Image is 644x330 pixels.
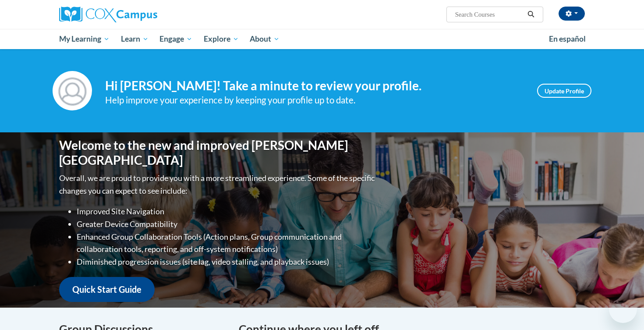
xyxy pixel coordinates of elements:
[121,34,149,44] span: Learn
[609,295,637,323] iframe: Button to launch messaging window
[105,78,524,93] h4: Hi [PERSON_NAME]! Take a minute to review your profile.
[77,255,377,268] li: Diminished progression issues (site lag, video stalling, and playback issues)
[154,29,198,49] a: Engage
[115,29,154,49] a: Learn
[59,7,226,22] a: Cox Campus
[244,29,286,49] a: About
[105,93,524,107] div: Help improve your experience by keeping your profile up to date.
[250,34,280,44] span: About
[454,9,524,20] input: Search Courses
[59,277,155,302] a: Quick Start Guide
[549,34,586,43] span: En español
[543,30,591,48] a: En español
[198,29,244,49] a: Explore
[524,9,538,20] button: Search
[559,7,585,21] button: Account Settings
[59,7,157,22] img: Cox Campus
[53,71,92,110] img: Profile Image
[53,29,115,49] a: My Learning
[59,34,110,44] span: My Learning
[537,84,591,98] a: Update Profile
[59,138,377,167] h1: Welcome to the new and improved [PERSON_NAME][GEOGRAPHIC_DATA]
[59,172,377,197] p: Overall, we are proud to provide you with a more streamlined experience. Some of the specific cha...
[159,34,192,44] span: Engage
[77,218,377,231] li: Greater Device Compatibility
[46,29,598,49] div: Main menu
[77,205,377,218] li: Improved Site Navigation
[204,34,239,44] span: Explore
[77,231,377,256] li: Enhanced Group Collaboration Tools (Action plans, Group communication and collaboration tools, re...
